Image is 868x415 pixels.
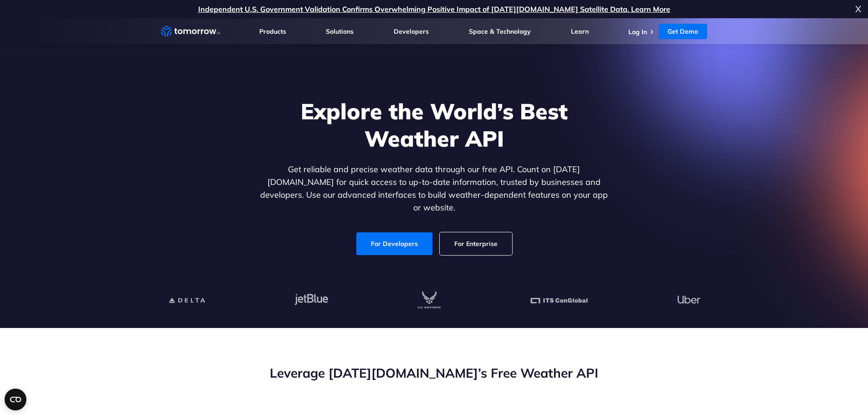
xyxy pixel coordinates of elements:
p: Get reliable and precise weather data through our free API. Count on [DATE][DOMAIN_NAME] for quic... [258,163,610,214]
a: Products [259,27,286,36]
a: Solutions [326,27,354,36]
button: Open CMP widget [5,389,26,410]
a: Independent U.S. Government Validation Confirms Overwhelming Positive Impact of [DATE][DOMAIN_NAM... [198,5,670,14]
a: Log In [628,28,647,36]
a: Space & Technology [469,27,531,36]
a: For Enterprise [440,232,512,255]
a: Developers [394,27,429,36]
a: Learn [571,27,589,36]
h2: Leverage [DATE][DOMAIN_NAME]’s Free Weather API [161,364,708,382]
a: Get Demo [658,24,707,39]
h1: Explore the World’s Best Weather API [258,97,610,152]
a: Home link [161,25,220,38]
a: For Developers [356,232,432,255]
